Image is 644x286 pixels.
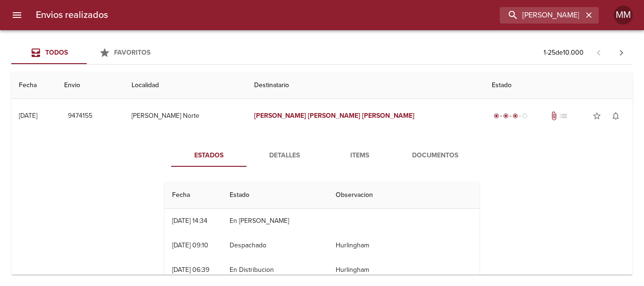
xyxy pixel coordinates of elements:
[171,144,473,167] div: Tabs detalle de guia
[124,99,247,133] td: [PERSON_NAME] Norte
[328,182,479,209] th: Observacion
[611,111,620,121] span: notifications_none
[222,182,328,209] th: Estado
[172,241,208,249] div: [DATE] 09:10
[172,266,209,274] div: [DATE] 06:39
[247,72,485,99] th: Destinatario
[19,112,37,120] div: [DATE]
[606,106,625,125] button: Activar notificaciones
[614,6,633,25] div: MM
[254,112,306,120] em: [PERSON_NAME]
[522,113,528,119] span: radio_button_unchecked
[500,7,583,24] input: buscar
[68,110,92,122] span: 9474155
[328,150,392,162] span: Items
[45,49,68,57] span: Todos
[587,106,606,125] button: Agregar a favoritos
[610,41,633,64] span: Pagina siguiente
[512,113,518,119] span: radio_button_checked
[544,48,584,57] p: 1 - 25 de 10.000
[503,113,509,119] span: radio_button_checked
[57,72,124,99] th: Envio
[11,72,57,99] th: Fecha
[494,113,499,119] span: radio_button_checked
[222,209,328,233] td: En [PERSON_NAME]
[124,72,247,99] th: Localidad
[222,233,328,258] td: Despachado
[403,150,467,162] span: Documentos
[64,107,96,125] button: 9474155
[492,111,529,121] div: En viaje
[614,6,633,25] div: Abrir información de usuario
[172,217,207,225] div: [DATE] 14:34
[11,41,162,64] div: Tabs Envios
[328,258,479,282] td: Hurlingham
[165,182,222,209] th: Fecha
[484,72,633,99] th: Estado
[549,111,559,121] span: Tiene documentos adjuntos
[114,49,150,57] span: Favoritos
[6,4,28,26] button: menu
[252,150,316,162] span: Detalles
[308,112,360,120] em: [PERSON_NAME]
[587,48,610,57] span: Pagina anterior
[362,112,414,120] em: [PERSON_NAME]
[328,233,479,258] td: Hurlingham
[559,111,568,121] span: No tiene pedido asociado
[177,150,241,162] span: Estados
[592,111,602,121] span: star_border
[36,8,108,23] h6: Envios realizados
[222,258,328,282] td: En Distribucion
